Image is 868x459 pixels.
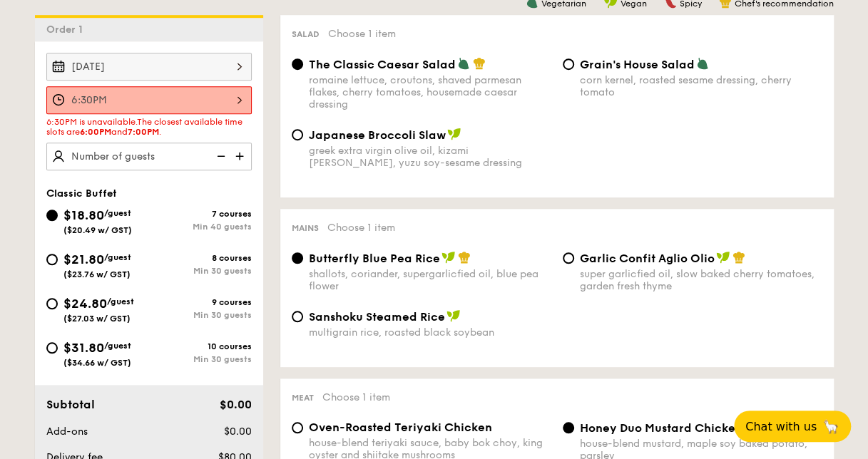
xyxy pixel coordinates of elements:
[292,422,303,433] input: Oven-Roasted Teriyaki Chickenhouse-blend teriyaki sauce, baby bok choy, king oyster and shiitake ...
[107,296,134,306] span: /guest
[580,58,695,71] span: Grain's House Salad
[46,426,88,438] span: Add-ons
[309,145,551,169] div: greek extra virgin olive oil, kizami [PERSON_NAME], yuzu soy-sesame dressing
[580,268,822,292] div: super garlicfied oil, slow baked cherry tomatoes, garden fresh thyme
[327,222,395,234] span: Choose 1 item
[309,128,446,142] span: Japanese Broccoli Slaw
[46,117,252,137] div: The closest available time slots are and .
[580,421,742,435] span: Honey Duo Mustard Chicken
[46,298,58,309] input: $24.80/guest($27.03 w/ GST)9 coursesMin 30 guests
[80,127,111,137] span: 6:00PM
[149,310,252,320] div: Min 30 guests
[149,222,252,232] div: Min 40 guests
[149,297,252,307] div: 9 courses
[46,187,117,200] span: Classic Buffet
[292,129,303,140] input: Japanese Broccoli Slawgreek extra virgin olive oil, kizami [PERSON_NAME], yuzu soy-sesame dressing
[63,296,107,311] span: $24.80
[447,128,461,140] img: icon-vegan.f8ff3823.svg
[457,57,470,70] img: icon-vegetarian.fe4039eb.svg
[458,251,471,264] img: icon-chef-hat.a58ddaea.svg
[732,251,745,264] img: icon-chef-hat.a58ddaea.svg
[292,58,303,70] input: The Classic Caesar Saladromaine lettuce, croutons, shaved parmesan flakes, cherry tomatoes, house...
[309,74,551,110] div: romaine lettuce, croutons, shaved parmesan flakes, cherry tomatoes, housemade caesar dressing
[46,86,252,114] input: Event time
[63,358,131,368] span: ($34.66 w/ GST)
[63,269,131,279] span: ($23.76 w/ GST)
[309,421,492,434] span: Oven-Roasted Teriyaki Chicken
[696,57,709,70] img: icon-vegetarian.fe4039eb.svg
[446,309,461,322] img: icon-vegan.f8ff3823.svg
[230,143,252,170] img: icon-add.58712e84.svg
[441,251,456,264] img: icon-vegan.f8ff3823.svg
[292,311,303,322] input: Sanshoku Steamed Ricemultigrain rice, roasted black soybean
[322,391,390,403] span: Choose 1 item
[309,252,440,265] span: Butterfly Blue Pea Rice
[104,208,131,218] span: /guest
[563,422,574,433] input: Honey Duo Mustard Chickenhouse-blend mustard, maple soy baked potato, parsley
[46,254,58,265] input: $21.80/guest($23.76 w/ GST)8 coursesMin 30 guests
[473,57,486,70] img: icon-chef-hat.a58ddaea.svg
[128,127,159,137] span: 7:00PM
[149,341,252,351] div: 10 courses
[292,393,314,403] span: Meat
[63,225,132,235] span: ($20.49 w/ GST)
[63,207,104,223] span: $18.80
[580,252,715,265] span: Garlic Confit Aglio Olio
[149,253,252,263] div: 8 courses
[63,314,131,324] span: ($27.03 w/ GST)
[149,354,252,364] div: Min 30 guests
[734,411,851,442] button: Chat with us🦙
[63,340,104,356] span: $31.80
[46,210,58,221] input: $18.80/guest($20.49 w/ GST)7 coursesMin 40 guests
[223,426,251,438] span: $0.00
[563,252,574,264] input: Garlic Confit Aglio Oliosuper garlicfied oil, slow baked cherry tomatoes, garden fresh thyme
[328,28,396,40] span: Choose 1 item
[46,53,252,81] input: Event date
[219,398,251,411] span: $0.00
[309,58,456,71] span: The Classic Caesar Salad
[46,117,137,127] span: 6:30PM is unavailable.
[309,326,551,339] div: multigrain rice, roasted black soybean
[580,74,822,98] div: corn kernel, roasted sesame dressing, cherry tomato
[822,418,839,435] span: 🦙
[309,310,445,324] span: Sanshoku Steamed Rice
[46,24,88,36] span: Order 1
[292,29,320,39] span: Salad
[63,252,104,267] span: $21.80
[46,398,95,411] span: Subtotal
[149,266,252,276] div: Min 30 guests
[104,341,131,351] span: /guest
[292,252,303,264] input: Butterfly Blue Pea Riceshallots, coriander, supergarlicfied oil, blue pea flower
[563,58,574,70] input: Grain's House Saladcorn kernel, roasted sesame dressing, cherry tomato
[745,420,817,433] span: Chat with us
[209,143,230,170] img: icon-reduce.1d2dbef1.svg
[149,209,252,219] div: 7 courses
[716,251,730,264] img: icon-vegan.f8ff3823.svg
[104,252,131,262] span: /guest
[292,223,319,233] span: Mains
[309,268,551,292] div: shallots, coriander, supergarlicfied oil, blue pea flower
[46,143,252,170] input: Number of guests
[46,342,58,354] input: $31.80/guest($34.66 w/ GST)10 coursesMin 30 guests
